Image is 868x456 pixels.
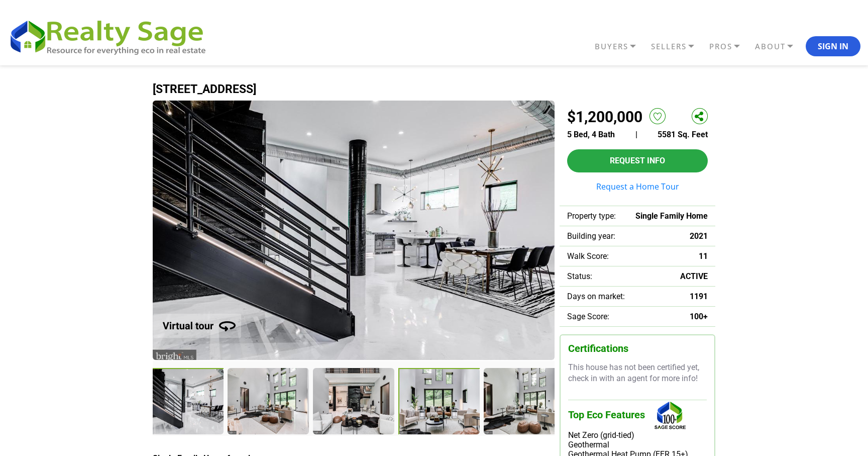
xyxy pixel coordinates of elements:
[153,83,715,96] h1: [STREET_ADDRESS]
[567,211,616,221] span: Property type:
[567,292,625,301] span: Days on market:
[707,38,752,55] a: PROS
[592,38,648,55] a: BUYERS
[567,149,708,172] button: Request Info
[752,38,806,55] a: ABOUT
[635,130,637,139] span: |
[680,271,708,281] span: ACTIVE
[806,36,860,56] button: Sign In
[567,312,609,321] span: Sage Score:
[699,251,708,261] span: 11
[648,38,707,55] a: SELLERS
[568,400,707,430] h3: Top Eco Features
[567,231,615,241] span: Building year:
[690,231,708,241] span: 2021
[567,130,615,139] span: 5 Bed, 4 Bath
[690,312,708,321] span: 100+
[568,362,707,385] p: This house has not been certified yet, check in with an agent for more info!
[568,343,707,354] h3: Certifications
[567,183,708,191] a: Request a Home Tour
[567,108,642,126] h2: $1,200,000
[8,16,216,56] img: REALTY SAGE
[635,211,708,221] span: Single Family Home
[658,130,708,139] span: 5581 Sq. Feet
[567,271,592,281] span: Status:
[690,292,708,301] span: 1191
[567,251,609,261] span: Walk Score:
